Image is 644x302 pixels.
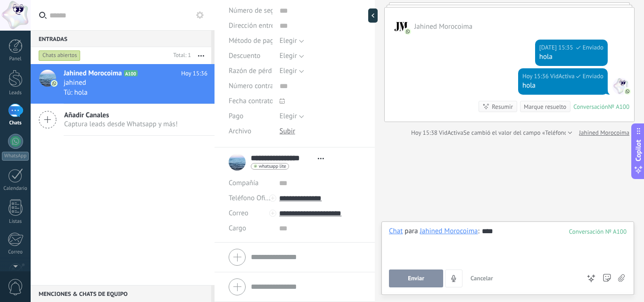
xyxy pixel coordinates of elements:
[463,128,572,138] span: Se cambió el valor del campo «Teléfono».
[229,49,272,64] div: Descuento
[31,64,215,104] a: avatariconJahined MorocoimaA100Hoy 15:36jahinedTú: hola
[2,219,29,225] div: Listas
[229,109,272,124] div: Pago
[280,112,297,121] span: Elegir
[229,98,273,105] span: Fecha contrato
[524,102,566,111] div: Marque resuelto
[229,33,272,49] div: Método de pago
[405,227,418,236] span: para
[612,78,629,95] span: VidActiva
[368,8,378,23] div: Ocultar
[405,28,411,35] img: com.amocrm.amocrmwa.svg
[229,37,278,44] span: Método de pago
[420,227,478,235] div: Jahined Morocoima
[411,128,439,138] div: Hoy 15:38
[414,22,472,31] span: Jahined Morocoima
[280,33,304,49] button: Elegir
[229,52,260,59] span: Descuento
[229,94,272,109] div: Fecha contrato
[229,206,248,221] button: Correo
[393,18,410,35] span: Jahined Morocoima
[467,269,497,287] button: Cancelar
[229,176,272,191] div: Compañía
[408,275,424,282] span: Enviar
[64,69,122,78] span: Jahined Morocoima
[229,128,251,135] span: Archivo
[2,56,29,62] div: Panel
[2,120,29,126] div: Chats
[2,90,29,96] div: Leads
[229,194,278,203] span: Teléfono Oficina
[229,209,248,218] span: Correo
[2,186,29,192] div: Calendario
[124,70,138,76] span: A100
[471,274,493,282] span: Cancelar
[280,36,297,45] span: Elegir
[229,18,272,33] div: Dirección entrega
[569,228,627,236] div: 100
[439,129,463,137] span: VidActiva
[280,49,304,64] button: Elegir
[229,113,243,120] span: Pago
[229,191,272,206] button: Teléfono Oficina
[539,43,575,52] div: [DATE] 15:35
[492,102,513,111] div: Resumir
[522,81,603,90] div: hola
[624,88,631,95] img: com.amocrm.amocrmwa.svg
[522,72,550,81] div: Hoy 15:36
[229,82,280,90] span: Número contrato
[229,79,272,94] div: Número contrato
[634,139,643,161] span: Copilot
[31,285,211,302] div: Menciones & Chats de equipo
[280,109,304,124] button: Elegir
[583,43,603,52] span: Enviado
[31,30,211,47] div: Entradas
[229,221,272,236] div: Cargo
[2,249,29,255] div: Correo
[583,72,603,81] span: Enviado
[170,51,191,60] div: Total: 1
[280,66,297,75] span: Elegir
[608,103,629,111] div: № A100
[280,51,297,60] span: Elegir
[191,47,211,64] button: Más
[229,7,301,14] span: Número de seguimiento
[280,64,304,79] button: Elegir
[229,64,272,79] div: Razón de pérdida
[64,78,86,88] span: jahined
[64,88,88,97] span: Tú: hola
[51,80,58,87] img: icon
[2,152,29,161] div: WhatsApp
[389,269,443,287] button: Enviar
[229,3,272,18] div: Número de seguimiento
[229,225,246,232] span: Cargo
[229,67,281,74] span: Razón de pérdida
[478,227,479,236] span: :
[39,50,81,61] div: Chats abiertos
[539,52,603,62] div: hola
[259,164,286,169] span: whatsapp lite
[550,72,575,81] span: VidActiva (Oficina de Venta)
[64,120,178,129] span: Captura leads desde Whatsapp y más!
[579,128,629,138] a: Jahined Morocoima
[229,22,282,29] span: Dirección entrega
[573,103,608,111] div: Conversación
[181,69,207,78] span: Hoy 15:36
[64,111,178,120] span: Añadir Canales
[229,124,272,139] div: Archivo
